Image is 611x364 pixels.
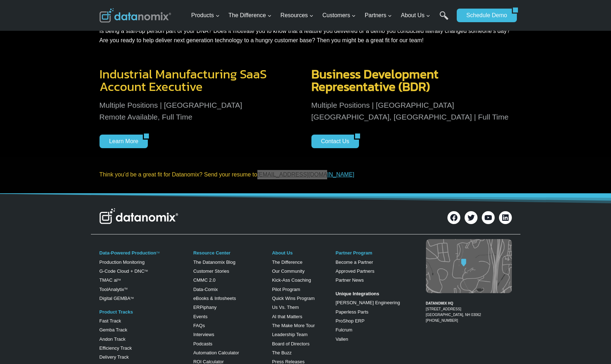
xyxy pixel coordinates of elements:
[193,323,205,328] a: FAQs
[311,135,354,148] a: Contact Us
[323,11,356,20] span: Customers
[335,259,373,265] a: Become a Partner
[100,354,129,360] a: Delivery Track
[100,309,133,315] a: Product Tracks
[193,296,236,301] a: eBooks & Infosheets
[100,8,171,23] img: Datanomix
[100,135,143,148] a: Learn More
[335,277,364,283] a: Partner News
[100,345,132,351] a: Efficiency Track
[100,277,121,283] a: TMAC aiTM
[193,250,231,256] a: Resource Center
[335,336,348,342] a: Vallen
[156,251,159,254] a: TM
[272,250,293,256] a: About Us
[272,296,315,301] a: Quick Wins Program
[124,287,127,290] a: TM
[100,250,156,256] a: Data-Powered Production
[426,295,512,324] figcaption: [PHONE_NUMBER]
[145,270,148,272] sup: TM
[193,314,208,319] a: Events
[365,11,392,20] span: Partners
[311,99,512,123] p: Multiple Positions | [GEOGRAPHIC_DATA] [GEOGRAPHIC_DATA], [GEOGRAPHIC_DATA] | Full Time
[100,68,300,93] h3: Industrial Manufacturing SaaS Account Executive
[426,307,481,317] a: [STREET_ADDRESS][GEOGRAPHIC_DATA], NH 03062
[193,277,215,283] a: CMMC 2.0
[335,300,400,305] a: [PERSON_NAME] Engineering
[193,259,236,265] a: The Datanomix Blog
[335,327,352,333] a: Fulcrum
[272,341,310,346] a: Board of Directors
[335,250,372,256] a: Partner Program
[272,268,305,274] a: Our Community
[311,77,430,96] span: Representative (BDR)
[440,11,448,27] a: Search
[272,305,299,310] a: Us Vs. Them
[193,287,218,292] a: Data-Comix
[272,350,292,355] a: The Buzz
[100,170,512,179] p: Think you’d be a great fit for Datanomix? Send your resume to
[100,336,126,342] a: Andon Track
[426,301,454,305] strong: DATANOMIX HQ
[100,26,512,45] p: Is being a start-up person part of your DNA? Does it motivate you to know that a feature you deli...
[272,287,300,292] a: Pilot Program
[100,287,124,292] a: ToolAnalytix
[117,278,121,281] sup: TM
[257,171,354,178] a: [EMAIL_ADDRESS][DOMAIN_NAME]
[335,268,374,274] a: Approved Partners
[426,239,512,293] img: Datanomix map image
[100,208,178,224] img: Datanomix Logo
[188,4,453,27] nav: Primary Navigation
[193,350,239,355] a: Automation Calculator
[100,259,145,265] a: Production Monitoring
[100,318,121,324] a: Fast Track
[272,332,308,337] a: Leadership Team
[130,297,134,299] sup: TM
[191,11,219,20] span: Products
[193,341,212,346] a: Podcasts
[193,268,229,274] a: Customer Stories
[272,323,315,328] a: The Make More Tour
[311,64,438,83] span: Business Development
[272,277,311,283] a: Kick-Ass Coaching
[100,296,134,301] a: Digital GEMBATM
[272,259,302,265] a: The Difference
[193,332,214,337] a: Interviews
[100,327,127,333] a: Gemba Track
[193,305,217,310] a: ERPiphany
[457,9,512,22] a: Schedule Demo
[100,99,300,123] p: Multiple Positions | [GEOGRAPHIC_DATA] Remote Available, Full Time
[228,11,272,20] span: The Difference
[401,11,430,20] span: About Us
[335,309,368,315] a: Paperless Parts
[335,318,364,324] a: ProShop ERP
[100,268,148,274] a: G-Code Cloud + DNCTM
[335,291,379,296] strong: Unique Integrations
[281,11,314,20] span: Resources
[272,314,302,319] a: AI that Matters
